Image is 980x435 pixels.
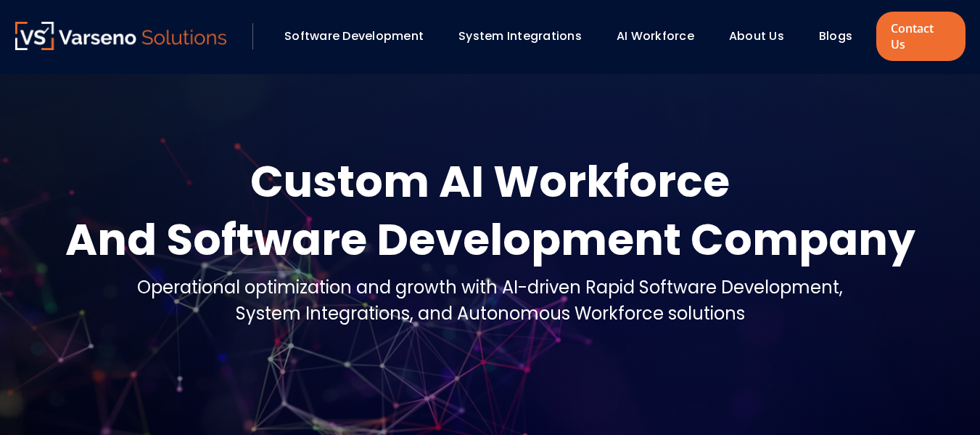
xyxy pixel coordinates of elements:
[609,24,715,49] div: AI Workforce
[277,24,444,49] div: Software Development
[284,28,424,44] a: Software Development
[65,153,915,211] div: Custom AI Workforce
[729,28,784,44] a: About Us
[15,22,227,51] a: Varseno Solutions – Product Engineering & IT Services
[15,22,227,50] img: Varseno Solutions – Product Engineering & IT Services
[617,28,694,44] a: AI Workforce
[812,24,873,49] div: Blogs
[65,211,915,269] div: And Software Development Company
[451,24,602,49] div: System Integrations
[876,12,965,61] a: Contact Us
[137,275,843,301] div: Operational optimization and growth with AI-driven Rapid Software Development,
[819,28,852,44] a: Blogs
[722,24,804,49] div: About Us
[137,301,843,327] div: System Integrations, and Autonomous Workforce solutions
[458,28,582,44] a: System Integrations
